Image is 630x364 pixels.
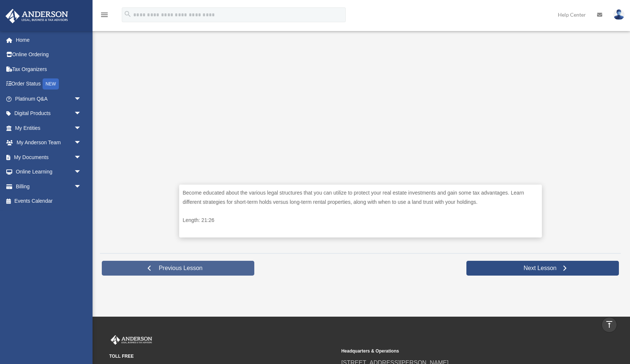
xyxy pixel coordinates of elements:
[466,261,619,276] a: Next Lesson
[5,135,93,150] a: My Anderson Teamarrow_drop_down
[5,106,93,121] a: Digital Productsarrow_drop_down
[74,135,89,151] span: arrow_drop_down
[3,9,70,23] img: Anderson Advisors Platinum Portal
[5,165,93,179] a: Online Learningarrow_drop_down
[5,179,93,194] a: Billingarrow_drop_down
[153,264,208,272] span: Previous Lesson
[341,347,568,355] small: Headquarters & Operations
[124,10,132,18] i: search
[5,62,93,77] a: Tax Organizers
[74,121,89,136] span: arrow_drop_down
[5,91,93,106] a: Platinum Q&Aarrow_drop_down
[601,317,617,333] a: vertical_align_top
[183,216,538,225] p: Length: 21:26
[5,194,93,209] a: Events Calendar
[74,165,89,180] span: arrow_drop_down
[5,150,93,165] a: My Documentsarrow_drop_down
[605,320,614,329] i: vertical_align_top
[613,9,624,20] img: User Pic
[74,106,89,121] span: arrow_drop_down
[5,33,93,47] a: Home
[109,335,154,345] img: Anderson Advisors Platinum Portal
[5,77,93,92] a: Order StatusNEW
[183,188,538,206] p: Become educated about the various legal structures that you can utilize to protect your real esta...
[74,150,89,165] span: arrow_drop_down
[5,47,93,62] a: Online Ordering
[100,10,109,19] i: menu
[74,91,89,107] span: arrow_drop_down
[43,78,59,90] div: NEW
[109,353,336,360] small: TOLL FREE
[102,261,254,276] a: Previous Lesson
[74,179,89,194] span: arrow_drop_down
[517,264,562,272] span: Next Lesson
[5,121,93,135] a: My Entitiesarrow_drop_down
[100,13,109,19] a: menu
